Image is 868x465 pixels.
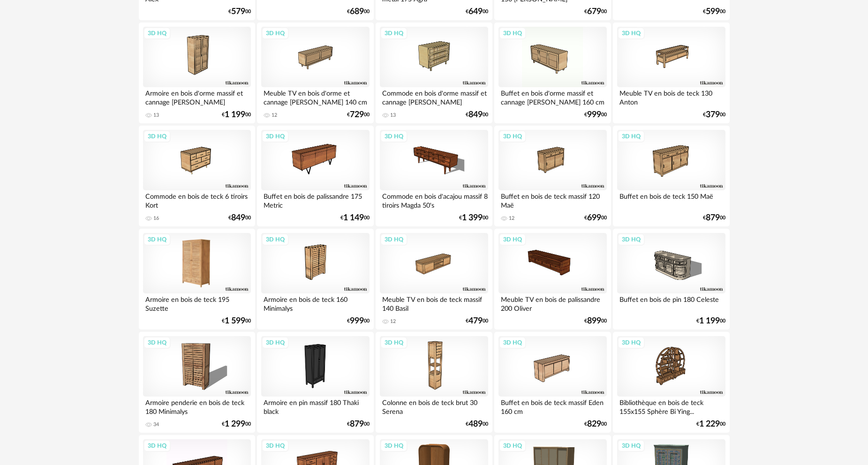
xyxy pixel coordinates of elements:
div: 3D HQ [380,27,408,39]
div: Armoire en bois d'orme massif et cannage [PERSON_NAME] [143,87,251,106]
div: 3D HQ [143,337,171,349]
div: € 00 [696,421,725,427]
div: 3D HQ [380,337,408,349]
div: 3D HQ [262,233,289,246]
div: € 00 [228,215,251,221]
div: € 00 [703,112,725,118]
div: 34 [153,421,159,428]
div: 3D HQ [618,440,645,452]
div: € 00 [347,421,370,427]
span: 849 [231,215,245,221]
span: 879 [350,421,364,427]
div: 3D HQ [262,440,289,452]
span: 1 399 [462,215,483,221]
a: 3D HQ Buffet en bois de teck massif 120 Maë 12 €69900 [494,126,611,227]
div: 3D HQ [618,130,645,142]
span: 679 [587,8,601,15]
a: 3D HQ Commode en bois d'orme massif et cannage [PERSON_NAME] 13 €84900 [376,22,492,124]
a: 3D HQ Buffet en bois d'orme massif et cannage [PERSON_NAME] 160 cm €99900 [494,22,611,124]
div: 13 [390,112,396,119]
div: € 00 [466,318,488,324]
div: € 00 [584,421,607,427]
div: € 00 [222,112,251,118]
div: € 00 [703,8,725,15]
a: 3D HQ Bibliothèque en bois de teck 155x155 Sphère Bi Ying... €1 22900 [613,332,729,433]
a: 3D HQ Meuble TV en bois de teck 130 Anton €37900 [613,22,729,124]
div: € 00 [347,318,370,324]
div: 13 [153,112,159,119]
span: 1 599 [225,318,245,324]
div: 3D HQ [380,233,408,246]
div: Buffet en bois de teck 150 Maë [617,190,725,209]
span: 649 [468,8,483,15]
span: 729 [350,112,364,118]
div: Buffet en bois d'orme massif et cannage [PERSON_NAME] 160 cm [498,87,606,106]
span: 699 [587,215,601,221]
div: 3D HQ [262,130,289,142]
a: 3D HQ Armoire en pin massif 180 Thaki black €87900 [257,332,373,433]
a: 3D HQ Armoire en bois de teck 195 Suzette €1 59900 [139,229,255,330]
a: 3D HQ Armoire penderie en bois de teck 180 Minimalys 34 €1 29900 [139,332,255,433]
span: 379 [706,112,720,118]
span: 1 199 [225,112,245,118]
div: Meuble TV en bois de palissandre 200 Oliver [498,293,606,312]
div: 3D HQ [143,27,171,39]
div: Commode en bois de teck 6 tiroirs Kort [143,190,251,209]
div: € 00 [340,215,370,221]
span: 1 299 [225,421,245,427]
div: € 00 [466,112,488,118]
a: 3D HQ Buffet en bois de palissandre 175 Metric €1 14900 [257,126,373,227]
div: € 00 [228,8,251,15]
div: Buffet en bois de pin 180 Celeste [617,293,725,312]
a: 3D HQ Meuble TV en bois de teck massif 140 Basil 12 €47900 [376,229,492,330]
div: Armoire en pin massif 180 Thaki black [261,397,369,415]
div: 12 [390,318,396,325]
span: 849 [468,112,483,118]
span: 899 [587,318,601,324]
div: 3D HQ [262,27,289,39]
div: € 00 [466,8,488,15]
div: 3D HQ [499,440,526,452]
span: 599 [706,8,720,15]
span: 999 [587,112,601,118]
div: € 00 [222,318,251,324]
span: 829 [587,421,601,427]
div: 3D HQ [618,27,645,39]
div: € 00 [703,215,725,221]
div: € 00 [584,318,607,324]
div: € 00 [222,421,251,427]
div: 3D HQ [262,337,289,349]
div: € 00 [584,215,607,221]
span: 1 149 [343,215,364,221]
div: 3D HQ [499,27,526,39]
div: € 00 [347,112,370,118]
div: 12 [272,112,277,119]
div: € 00 [584,8,607,15]
span: 689 [350,8,364,15]
a: 3D HQ Commode en bois d'acajou massif 8 tiroirs Magda 50's €1 39900 [376,126,492,227]
div: Armoire penderie en bois de teck 180 Minimalys [143,397,251,415]
div: € 00 [584,112,607,118]
div: Armoire en bois de teck 160 Minimalys [261,293,369,312]
a: 3D HQ Armoire en bois de teck 160 Minimalys €99900 [257,229,373,330]
span: 479 [468,318,483,324]
span: 579 [231,8,245,15]
div: 3D HQ [499,337,526,349]
span: 879 [706,215,720,221]
div: € 00 [696,318,725,324]
span: 489 [468,421,483,427]
div: € 00 [459,215,488,221]
span: 999 [350,318,364,324]
span: 1 229 [699,421,720,427]
div: € 00 [347,8,370,15]
div: Bibliothèque en bois de teck 155x155 Sphère Bi Ying... [617,397,725,415]
a: 3D HQ Buffet en bois de teck massif Eden 160 cm €82900 [494,332,611,433]
div: Buffet en bois de teck massif Eden 160 cm [498,397,606,415]
div: Meuble TV en bois d'orme et cannage [PERSON_NAME] 140 cm [261,87,369,106]
div: 3D HQ [380,440,408,452]
a: 3D HQ Commode en bois de teck 6 tiroirs Kort 16 €84900 [139,126,255,227]
a: 3D HQ Meuble TV en bois de palissandre 200 Oliver €89900 [494,229,611,330]
div: € 00 [466,421,488,427]
a: 3D HQ Buffet en bois de pin 180 Celeste €1 19900 [613,229,729,330]
div: 3D HQ [143,440,171,452]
